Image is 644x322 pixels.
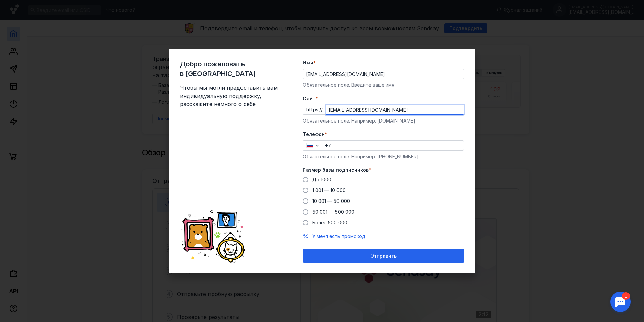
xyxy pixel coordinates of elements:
span: До 1000 [312,177,331,182]
div: 1 [15,4,23,11]
div: Обязательное поле. Например: [PHONE_NUMBER] [303,153,464,160]
span: Имя [303,59,313,66]
span: Более 500 000 [312,220,347,225]
span: Размер базы подписчиков [303,167,369,173]
span: 1 001 — 10 000 [312,187,346,193]
div: Обязательное поле. Введите ваше имя [303,82,464,88]
span: 10 001 — 50 000 [312,198,350,204]
span: Добро пожаловать в [GEOGRAPHIC_DATA] [180,59,281,78]
span: Чтобы мы могли предоставить вам индивидуальную поддержку, расскажите немного о себе [180,84,281,108]
span: Телефон [303,131,325,138]
button: У меня есть промокод [312,233,365,240]
button: Отправить [303,249,464,263]
span: Cайт [303,95,316,102]
span: 50 001 — 500 000 [312,209,354,215]
div: Обязательное поле. Например: [DOMAIN_NAME] [303,117,464,124]
span: У меня есть промокод [312,233,365,239]
span: Отправить [370,253,397,259]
